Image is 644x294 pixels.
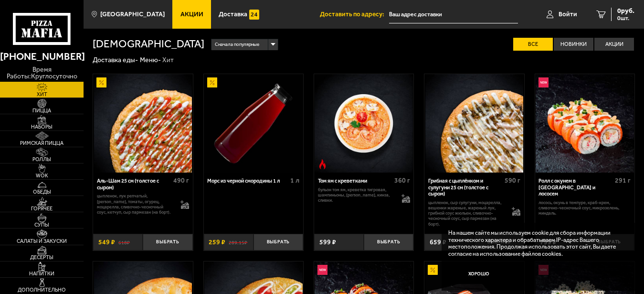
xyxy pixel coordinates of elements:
a: Доставка еды- [93,56,138,64]
button: Выбрать [143,234,192,250]
span: 259 ₽ [209,239,225,246]
span: Доставить по адресу: [320,11,389,17]
span: 0 шт. [617,15,634,21]
div: Морс из черной смородины 1 л [207,178,288,184]
span: Сначала популярные [215,38,259,51]
label: Все [513,38,553,51]
img: 15daf4d41897b9f0e9f617042186c801.svg [249,10,259,20]
span: 599 ₽ [319,239,336,246]
span: Доставка [219,11,247,17]
button: Хорошо [448,264,508,284]
span: [GEOGRAPHIC_DATA] [100,11,165,17]
a: Грибная с цыплёнком и сулугуни 25 см (толстое с сыром) [424,74,524,173]
img: Морс из черной смородины 1 л [204,74,303,173]
p: цыпленок, сыр сулугуни, моцарелла, вешенки жареные, жареный лук, грибной соус Жюльен, сливочно-че... [428,200,505,227]
img: Акционный [207,77,217,87]
span: Войти [559,11,577,17]
a: АкционныйАль-Шам 25 см (толстое с сыром) [93,74,192,173]
span: 659 ₽ [430,239,446,246]
img: Акционный [96,77,106,87]
div: Аль-Шам 25 см (толстое с сыром) [97,178,171,191]
span: 360 г [394,176,410,185]
div: Ролл с окунем в [GEOGRAPHIC_DATA] и лососем [538,178,612,197]
s: 618 ₽ [118,239,130,246]
h1: [DEMOGRAPHIC_DATA] [93,39,204,49]
a: АкционныйМорс из черной смородины 1 л [204,74,303,173]
a: Меню- [140,56,161,64]
span: 590 г [505,176,520,185]
span: 0 руб. [617,8,634,14]
div: Хит [162,56,174,65]
label: Новинки [554,38,593,51]
img: Аль-Шам 25 см (толстое с сыром) [94,74,192,173]
img: Ролл с окунем в темпуре и лососем [536,74,634,173]
p: цыпленок, лук репчатый, [PERSON_NAME], томаты, огурец, моцарелла, сливочно-чесночный соус, кетчуп... [97,193,174,215]
s: 289.15 ₽ [229,239,247,246]
img: Острое блюдо [317,159,327,169]
label: Акции [594,38,634,51]
span: 1 л [290,176,299,185]
a: Острое блюдоТом ям с креветками [314,74,413,173]
a: НовинкаРолл с окунем в темпуре и лососем [535,74,634,173]
input: Ваш адрес доставки [389,6,518,23]
p: бульон том ям, креветка тигровая, шампиньоны, [PERSON_NAME], кинза, сливки. [318,187,395,203]
p: лосось, окунь в темпуре, краб-крем, сливочно-чесночный соус, микрозелень, миндаль. [538,200,631,216]
img: Том ям с креветками [315,74,413,173]
p: На нашем сайте мы используем cookie для сбора информации технического характера и обрабатываем IP... [448,229,623,257]
div: Грибная с цыплёнком и сулугуни 25 см (толстое с сыром) [428,178,502,197]
img: Грибная с цыплёнком и сулугуни 25 см (толстое с сыром) [425,74,524,173]
button: Выбрать [253,234,303,250]
button: Выбрать [364,234,413,250]
span: 490 г [173,176,189,185]
img: Акционный [428,265,438,275]
img: Новинка [538,77,549,87]
div: Том ям с креветками [318,178,392,184]
span: 549 ₽ [98,239,115,246]
img: Новинка [317,265,327,275]
span: 291 г [615,176,631,185]
span: Акции [180,11,203,17]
